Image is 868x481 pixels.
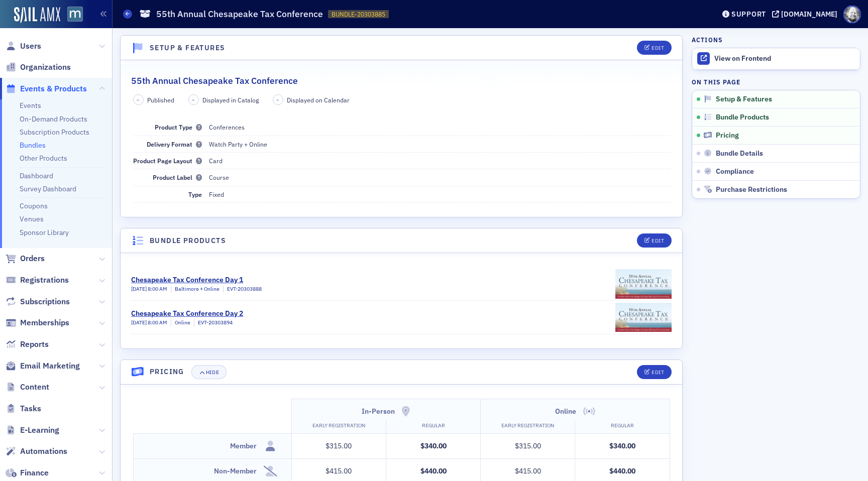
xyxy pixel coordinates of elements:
span: Displayed on Calendar [287,95,350,104]
img: SailAMX [67,7,83,22]
button: Hide [191,365,227,379]
a: Survey Dashboard [20,184,76,193]
span: Finance [20,467,49,478]
button: Edit [637,233,672,248]
th: Early Registration [291,420,386,434]
span: Organizations [20,62,71,73]
span: $415.00 [325,466,352,475]
span: Card [209,157,223,165]
span: Compliance [716,167,754,176]
button: Edit [637,41,672,55]
a: Dashboard [20,171,53,180]
a: Events [20,101,41,110]
h4: Bundle Products [150,235,226,246]
a: On-Demand Products [20,114,87,124]
th: Regular [575,420,670,434]
a: Organizations [6,62,71,73]
a: Content [6,382,49,393]
a: Events & Products [6,83,87,94]
span: Pricing [716,131,739,140]
h4: Online [555,406,576,417]
span: $340.00 [609,441,635,450]
a: Users [6,41,41,52]
span: [DATE] [131,319,148,326]
span: $415.00 [515,466,541,475]
span: – [192,96,195,103]
span: Orders [20,253,45,264]
a: E-Learning [6,425,59,436]
a: Finance [6,467,49,478]
span: Automations [20,446,67,457]
h4: Pricing [150,367,184,377]
span: Reports [20,339,49,350]
span: Watch Party + Online [209,140,267,148]
a: Chesapeake Tax Conference Day 2[DATE] 8:00 AMOnlineEVT-20303894 [131,301,672,334]
h4: In-Person [362,406,395,417]
span: Registrations [20,275,69,286]
span: Conferences [209,123,245,131]
a: Sponsor Library [20,228,69,237]
div: Hide [206,370,219,375]
div: EVT-20303888 [223,285,262,293]
div: [DOMAIN_NAME] [781,10,837,19]
span: 8:00 AM [148,319,167,326]
div: View on Frontend [714,54,855,63]
a: Bundles [20,141,46,150]
a: Automations [6,446,67,457]
h2: 55th Annual Chesapeake Tax Conference [131,74,298,87]
span: Product Label [153,173,202,181]
span: Email Marketing [20,360,80,372]
span: Bundle Products [716,113,769,122]
div: Support [731,10,766,19]
div: Baltimore + Online [171,285,220,293]
th: Early Registration [481,420,575,434]
h1: 55th Annual Chesapeake Tax Conference [156,8,323,20]
a: Email Marketing [6,360,80,372]
a: Subscriptions [6,296,70,307]
h4: Actions [692,35,723,44]
span: $440.00 [420,466,447,475]
a: Orders [6,253,45,264]
span: – [276,96,279,103]
a: View on Frontend [692,48,860,69]
span: 8:00 AM [148,285,167,292]
span: Subscriptions [20,296,70,307]
a: Registrations [6,275,69,286]
a: View Homepage [60,7,83,24]
span: – [137,96,140,103]
span: Product Page Layout [133,157,202,165]
h4: Setup & Features [150,43,225,53]
span: $315.00 [515,441,541,450]
div: Chesapeake Tax Conference Day 2 [131,308,243,319]
div: Edit [652,238,664,244]
h4: Non-Member [214,466,257,476]
a: Coupons [20,201,48,210]
span: Displayed in Catalog [202,95,259,104]
div: Online [171,319,190,327]
span: Tasks [20,403,41,414]
span: Profile [843,6,861,23]
span: Content [20,382,49,393]
div: Chesapeake Tax Conference Day 1 [131,275,262,285]
div: Edit [652,45,664,51]
span: Delivery Format [147,140,202,148]
div: Edit [652,370,664,375]
span: Published [147,95,174,104]
th: Regular [386,420,480,434]
span: Bundle Details [716,149,763,158]
a: Chesapeake Tax Conference Day 1[DATE] 8:00 AMBaltimore + OnlineEVT-20303888 [131,267,672,300]
a: Memberships [6,317,69,328]
span: Product Type [155,123,202,131]
a: Venues [20,214,44,223]
img: SailAMX [14,7,60,23]
a: Tasks [6,403,41,414]
span: E-Learning [20,425,59,436]
span: Users [20,41,41,52]
a: Other Products [20,154,67,163]
span: [DATE] [131,285,148,292]
dd: Course [209,169,670,185]
span: Type [188,190,202,198]
a: Reports [6,339,49,350]
span: $440.00 [609,466,635,475]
